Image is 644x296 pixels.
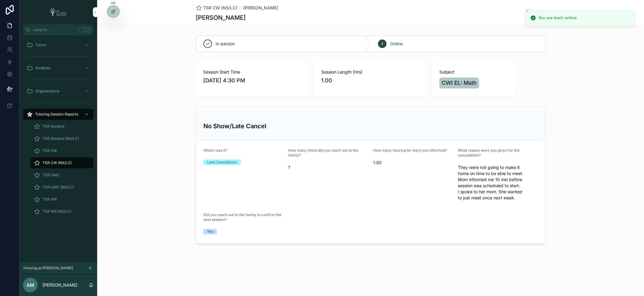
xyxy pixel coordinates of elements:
[203,148,227,153] span: Which was it?
[43,185,74,190] span: TSR UAIC (NS/LC)
[207,160,237,165] div: Late Cancellation
[43,282,77,288] p: [PERSON_NAME]
[203,122,538,131] h3: No Show/Late Cancel
[30,182,94,193] a: TSR UAIC (NS/LC)
[439,69,509,75] span: Subject
[538,15,577,21] div: You are back online
[30,194,94,205] a: TSR WR
[243,5,278,11] a: [PERSON_NAME]
[442,79,477,87] span: CWI EL: Math
[196,13,246,22] h1: [PERSON_NAME]
[458,148,520,157] span: What reason were you given for the cancellation?
[43,209,71,214] span: TSR WR (NS/LC)
[23,63,94,74] a: Students
[30,145,94,156] a: TSR CW
[35,66,50,71] span: Students
[30,206,94,217] a: TSR WR (NS/LC)
[43,160,72,165] span: TSR CW (NS/LC)
[321,76,420,85] span: 1.00
[23,86,94,97] a: Organizations
[288,148,358,157] span: How many times did you reach out to the family?
[373,160,453,166] span: 1.00
[216,41,235,47] span: In-person
[373,148,447,153] span: How many hours prior were you informed?
[23,40,94,50] a: Tutors
[203,212,281,222] span: Did you reach out to the family to confirm the next session?
[288,164,368,170] span: 1
[203,69,302,75] span: Session Start Time
[23,109,94,120] a: Tutoring Session Reports
[458,164,538,201] span: They were not going to make it home on time to be able to meet. Mom informed me 10 min before ses...
[43,148,57,153] span: TSR CW
[23,24,94,35] button: Jump to...K
[390,41,403,47] span: Online
[23,266,73,270] span: Viewing as [PERSON_NAME]
[203,76,302,85] span: [DATE] 4:30 PM
[35,89,59,94] span: Organizations
[43,197,57,202] span: TSR WR
[524,8,530,14] button: Close toast
[26,281,34,289] span: AM
[321,69,420,75] span: Session Length (Hrs)
[203,5,237,11] span: TSR CW (NS/LC)
[35,112,78,117] span: Tutoring Session Reports
[30,133,94,144] a: TSR General (NS/LC)
[196,5,237,11] a: TSR CW (NS/LC)
[381,41,383,46] span: 2
[207,229,213,234] div: Yes
[35,43,46,47] span: Tutors
[86,27,90,32] span: K
[43,124,64,129] span: TSR General
[30,121,94,132] a: TSR General
[19,35,97,225] div: scrollable content
[30,170,94,181] a: TSR UAIC
[43,173,60,177] span: TSR UAIC
[48,7,69,17] img: App logo
[32,27,76,32] span: Jump to...
[30,157,94,168] a: TSR CW (NS/LC)
[43,136,79,141] span: TSR General (NS/LC)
